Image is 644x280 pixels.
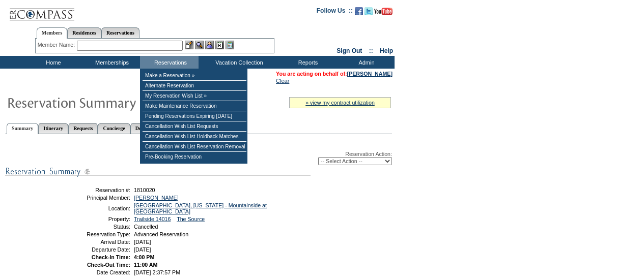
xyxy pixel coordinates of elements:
a: Members [37,27,68,39]
a: Summary [7,123,38,134]
td: Status: [58,224,130,230]
a: Concierge [98,123,130,134]
a: Help [380,47,393,54]
td: Location: [58,202,130,214]
td: My Reservation Wish List » [143,91,246,101]
a: Follow us on Twitter [365,10,373,16]
a: Reservations [101,27,139,38]
td: Pre-Booking Reservation [143,152,246,162]
a: Sign Out [337,47,362,54]
img: Reservaton Summary [7,92,210,112]
span: [DATE] [134,246,151,253]
span: You are acting on behalf of: [276,71,393,77]
img: b_edit.gif [185,41,193,49]
td: Alternate Reservation [143,81,246,91]
td: Make a Reservation » [143,71,246,81]
img: Become our fan on Facebook [355,7,363,15]
img: Subscribe to our YouTube Channel [374,8,393,15]
td: Reports [277,56,336,69]
td: Principal Member: [58,195,130,201]
td: Pending Reservations Expiring [DATE] [143,111,246,121]
td: Memberships [81,56,140,69]
span: [DATE] 2:37:57 PM [134,269,180,275]
span: :: [369,47,373,54]
td: Departure Date: [58,246,130,253]
td: Property: [58,216,130,222]
a: Subscribe to our YouTube Channel [374,10,393,16]
div: Member Name: [38,41,77,49]
a: Requests [68,123,98,134]
td: Reservation #: [58,187,130,193]
td: Admin [336,56,395,69]
td: Cancellation Wish List Reservation Removal [143,142,246,152]
td: Home [23,56,81,69]
img: Impersonate [205,41,214,49]
div: Reservation Action: [5,151,392,165]
span: 1810020 [134,187,155,193]
span: 11:00 AM [134,262,157,268]
img: b_calculator.gif [226,41,234,49]
td: Date Created: [58,269,130,275]
span: Advanced Reservation [134,231,188,237]
a: Trailside 14016 [134,216,171,222]
td: Arrival Date: [58,239,130,245]
strong: Check-Out Time: [87,262,130,268]
strong: Check-In Time: [92,254,130,260]
a: Become our fan on Facebook [355,10,363,16]
img: View [195,41,204,49]
td: Vacation Collection [199,56,277,69]
a: Clear [276,78,289,84]
td: Cancellation Wish List Requests [143,121,246,132]
img: Reservations [215,41,224,49]
td: Reservations [140,56,199,69]
a: [PERSON_NAME] [134,195,179,201]
a: Residences [67,27,101,38]
span: 4:00 PM [134,254,154,260]
img: Follow us on Twitter [365,7,373,15]
a: Itinerary [38,123,68,134]
td: Make Maintenance Reservation [143,101,246,111]
img: subTtlResSummary.gif [5,165,311,178]
a: The Source [177,216,205,222]
a: [GEOGRAPHIC_DATA], [US_STATE] - Mountainside at [GEOGRAPHIC_DATA] [134,202,267,214]
a: Detail [130,123,154,134]
a: » view my contract utilization [305,100,375,106]
span: [DATE] [134,239,151,245]
td: Reservation Type: [58,231,130,237]
td: Cancellation Wish List Holdback Matches [143,132,246,142]
span: Cancelled [134,224,158,230]
td: Follow Us :: [317,6,353,18]
a: [PERSON_NAME] [347,71,393,77]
